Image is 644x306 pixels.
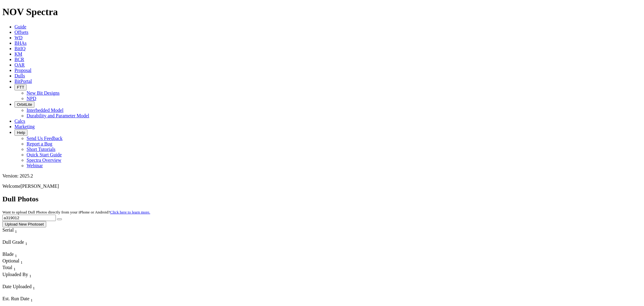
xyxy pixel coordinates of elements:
span: Sort None [30,296,33,301]
a: Durability and Parameter Model [27,113,89,118]
input: Search Serial Number [2,215,56,221]
a: Calcs [14,119,25,124]
h1: NOV Spectra [2,6,642,18]
button: OrbitLite [14,101,34,108]
span: FTT [17,85,24,90]
a: Interbedded Model [27,108,63,113]
div: Total Sort None [2,265,24,272]
span: Sort None [21,258,23,263]
span: Uploaded By [2,272,28,277]
a: BitPortal [14,79,32,84]
div: Blade Sort None [2,252,24,258]
button: Upload New Photoset [2,221,46,227]
sub: 1 [29,274,31,278]
span: Blade [2,252,14,257]
a: Report a Bug [27,141,52,146]
span: Help [17,130,25,135]
a: Proposal [14,68,31,73]
a: Dulls [14,73,25,78]
span: Sort None [15,252,17,257]
div: Serial Sort None [2,227,28,234]
button: Help [14,129,27,136]
p: Welcome [2,184,642,189]
div: Date Uploaded Sort None [2,284,48,291]
span: Sort None [29,272,31,277]
button: FTT [14,84,27,90]
div: Sort None [2,284,48,296]
a: Short Tutorials [27,147,56,152]
small: Want to upload Dull Photos directly from your iPhone or Android? [2,210,150,214]
div: Sort None [2,265,24,272]
div: Column Menu [2,278,72,284]
a: Marketing [14,124,35,129]
a: KM [14,51,22,57]
div: Column Menu [2,291,48,296]
div: Uploaded By Sort None [2,272,72,278]
div: Column Menu [2,246,45,252]
a: Spectra Overview [27,158,61,163]
sub: 1 [14,267,16,272]
span: [PERSON_NAME] [21,184,59,189]
a: Webinar [27,163,43,168]
a: New Bit Designs [27,90,59,96]
a: WD [14,35,23,40]
div: Version: 2025.2 [2,173,642,179]
span: Dull Grade [2,239,24,245]
sub: 1 [21,260,23,265]
sub: 1 [15,229,17,234]
a: Click here to learn more. [110,210,150,214]
span: Serial [2,227,14,233]
div: Dull Grade Sort None [2,239,45,246]
a: Offsets [14,30,28,35]
span: Sort None [33,284,35,289]
h2: Dull Photos [2,195,642,203]
span: Total [2,265,12,270]
a: BCR [14,57,24,62]
span: Est. Run Date [2,296,29,301]
div: Est. Run Date Sort None [2,296,45,303]
sub: 1 [30,298,33,302]
div: Sort None [2,258,24,265]
a: OAR [14,62,25,67]
div: Sort None [2,239,45,252]
div: Column Menu [2,234,28,239]
span: OrbitLite [17,102,32,107]
div: Optional Sort None [2,258,24,265]
span: Sort None [14,265,16,270]
span: Sort None [25,239,27,245]
div: Sort None [2,252,24,258]
sub: 1 [33,286,35,290]
sub: 1 [25,241,27,246]
a: Quick Start Guide [27,152,62,157]
div: Sort None [2,272,72,284]
span: Sort None [15,227,17,233]
a: BHAs [14,41,27,46]
sub: 1 [15,253,17,258]
div: Sort None [2,227,28,239]
a: BitIQ [14,46,25,51]
a: NPD [27,96,36,101]
span: Optional [2,258,19,263]
a: Send Us Feedback [27,136,62,141]
a: Guide [14,24,26,29]
span: Date Uploaded [2,284,31,289]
